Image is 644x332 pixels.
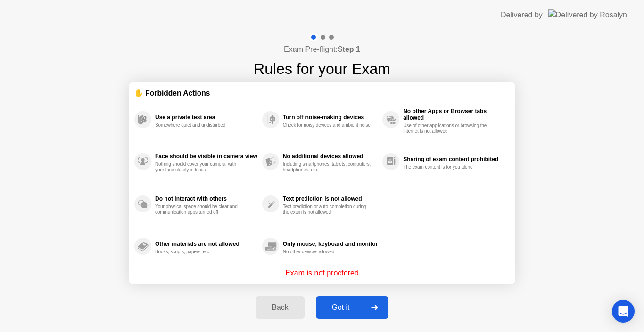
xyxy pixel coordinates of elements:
[155,122,244,128] div: Somewhere quiet and undisturbed
[403,123,492,134] div: Use of other applications or browsing the internet is not allowed
[283,162,372,173] div: Including smartphones, tablets, computers, headphones, etc.
[612,300,635,323] div: Open Intercom Messenger
[285,267,359,279] p: Exam is not proctored
[283,122,372,128] div: Check for noisy devices and ambient noise
[283,114,378,121] div: Turn off noise-making devices
[155,162,244,173] div: Nothing should cover your camera, with your face clearly in focus
[155,204,244,215] div: Your physical space should be clear and communication apps turned off
[283,153,378,160] div: No additional devices allowed
[316,296,388,319] button: Got it
[283,241,378,247] div: Only mouse, keyboard and monitor
[258,303,301,312] div: Back
[319,303,363,312] div: Got it
[155,249,244,255] div: Books, scripts, papers, etc
[338,45,360,53] b: Step 1
[283,249,372,255] div: No other devices allowed
[134,88,510,98] div: ✋ Forbidden Actions
[501,9,543,21] div: Delivered by
[283,195,378,202] div: Text prediction is not allowed
[548,9,627,20] img: Delivered by Rosalyn
[155,195,257,202] div: Do not interact with others
[155,241,257,247] div: Other materials are not allowed
[403,156,505,162] div: Sharing of exam content prohibited
[403,164,492,170] div: The exam content is for you alone
[155,114,257,121] div: Use a private test area
[256,296,304,319] button: Back
[254,57,390,80] h1: Rules for your Exam
[403,108,505,121] div: No other Apps or Browser tabs allowed
[284,44,360,55] h4: Exam Pre-flight:
[155,153,257,160] div: Face should be visible in camera view
[283,204,372,215] div: Text prediction or auto-completion during the exam is not allowed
